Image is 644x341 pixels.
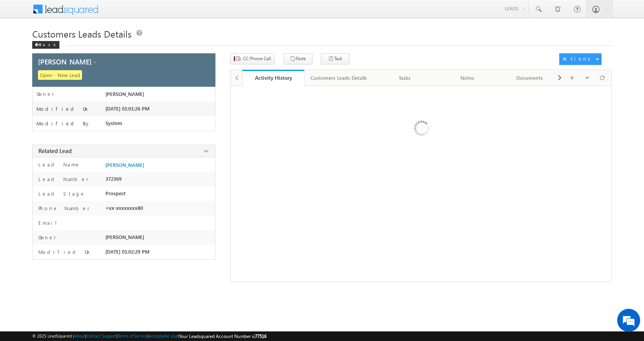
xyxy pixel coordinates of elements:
[255,333,266,339] span: 77516
[36,219,63,226] label: Email
[105,190,126,196] span: Prospect
[563,55,593,62] div: Actions
[105,91,144,97] span: [PERSON_NAME]
[38,147,72,155] span: Related Lead
[284,53,312,64] button: Note
[105,162,144,168] a: [PERSON_NAME]
[32,41,59,49] div: Back
[36,249,91,255] label: Modified On
[505,73,554,82] div: Documents
[36,161,80,168] label: Lead Name
[310,73,367,82] div: Customers Leads Details
[36,190,85,197] label: Lead Stage
[36,176,89,183] label: Lead Number
[242,70,305,86] a: Activity History
[32,333,266,340] span: © 2025 LeadSquared | | | | |
[442,73,492,82] div: Notes
[179,333,266,339] span: Your Leadsquared Account Number is
[105,120,122,126] span: System
[380,73,429,82] div: Tasks
[118,333,148,338] a: Terms of Service
[374,70,436,86] a: Tasks
[499,70,561,86] a: Documents
[36,106,89,112] label: Modified On
[74,333,85,338] a: About
[32,28,131,40] span: Customers Leads Details
[36,120,90,127] label: Modified By
[38,70,82,80] span: Open - New Lead
[86,333,117,338] a: Contact Support
[321,53,350,64] button: Task
[105,205,143,211] span: +xx-xxxxxxxx80
[36,205,90,212] label: Phone Number
[243,55,271,62] span: CC Phone Call
[381,90,461,169] img: Loading ...
[436,70,499,86] a: Notes
[559,53,601,65] button: Actions
[105,249,149,255] span: [DATE] 01:02:29 PM
[105,176,122,182] span: 372369
[230,53,274,64] button: CC Phone Call
[149,333,178,338] a: Acceptable Use
[248,74,299,81] div: Activity History
[105,234,144,240] span: [PERSON_NAME]
[38,58,96,65] span: [PERSON_NAME] -
[105,105,149,112] span: [DATE] 01:01:26 PM
[36,234,56,241] label: Owner
[36,91,54,97] label: Owner
[304,70,374,86] a: Customers Leads Details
